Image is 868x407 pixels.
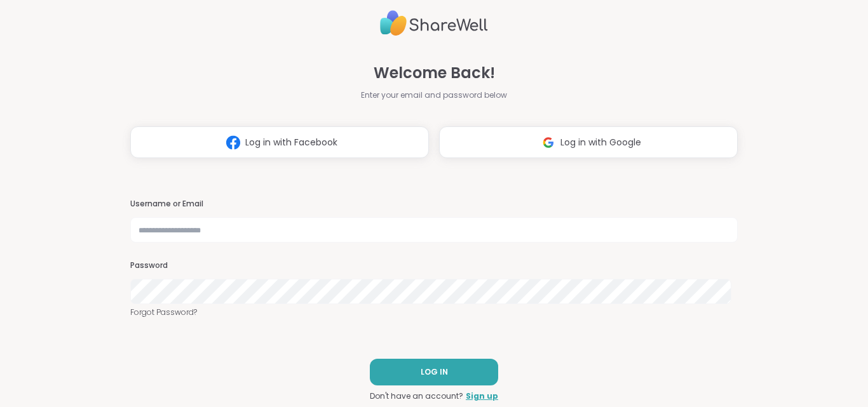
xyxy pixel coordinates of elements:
[361,90,507,101] span: Enter your email and password below
[130,307,738,318] a: Forgot Password?
[560,136,641,149] span: Log in with Google
[130,260,738,271] h3: Password
[421,366,448,378] span: LOG IN
[439,126,738,158] button: Log in with Google
[374,62,495,84] span: Welcome Back!
[370,390,463,402] span: Don't have an account?
[466,390,498,402] a: Sign up
[245,136,337,149] span: Log in with Facebook
[130,199,738,210] h3: Username or Email
[536,131,560,154] img: ShareWell Logomark
[380,5,488,41] img: ShareWell Logo
[370,359,498,385] button: LOG IN
[130,126,429,158] button: Log in with Facebook
[221,131,245,154] img: ShareWell Logomark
